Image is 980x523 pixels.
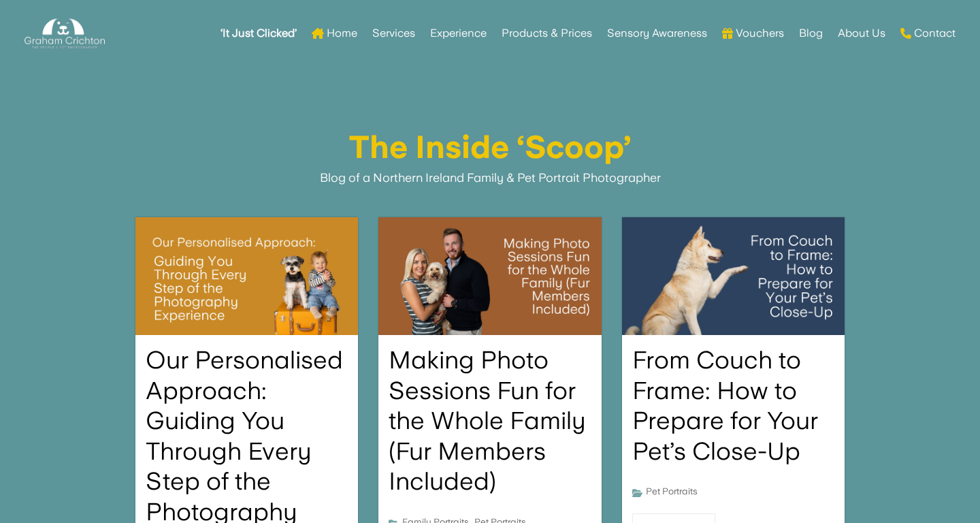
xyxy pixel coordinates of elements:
[502,7,592,60] a: Products & Prices
[900,7,955,60] a: Contact
[125,131,855,170] h1: The Inside ‘Scoop’
[378,217,601,335] img: Blog Hero Graphic 2024 8 - Graham Crichton - Belfast Family & Pet Photography Studio
[646,486,698,497] a: Pet Portraits
[722,7,784,60] a: Vouchers
[312,7,357,60] a: Home
[135,217,358,335] img: Blog Hero Graphic 2024 9 - Graham Crichton - Belfast Family & Pet Photography Studio
[372,7,415,60] a: Services
[838,7,885,60] a: About Us
[799,7,823,60] a: Blog
[430,7,487,60] a: Experience
[389,345,586,496] a: Making Photo Sessions Fun for the Whole Family (Fur Members Included)
[220,29,297,38] strong: ‘It Just Clicked’
[607,7,707,60] a: Sensory Awareness
[125,170,855,197] p: Blog of a Northern Ireland Family & Pet Portrait Photographer
[622,217,845,335] img: Blog Hero Graphic 2024 6 - Graham Crichton - Belfast Family & Pet Photography Studio
[632,345,818,466] a: From Couch to Frame: How to Prepare for Your Pet’s Close-Up
[24,15,105,52] img: Graham Crichton Photography Logo
[220,7,297,60] a: ‘It Just Clicked’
